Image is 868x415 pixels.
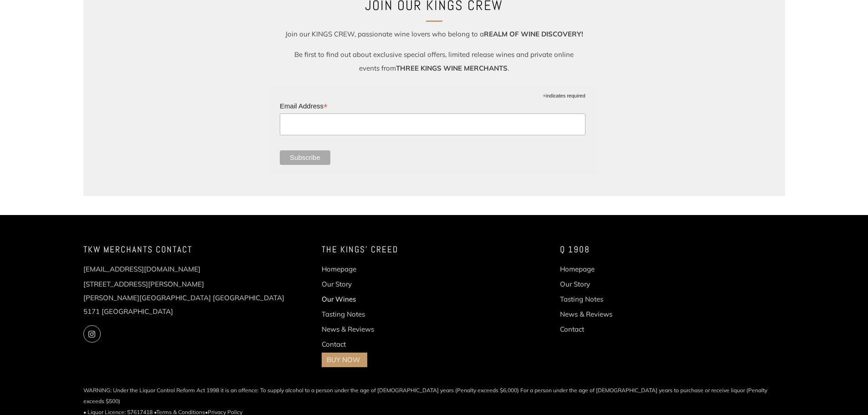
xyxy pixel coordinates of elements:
[322,340,346,348] a: Contact
[560,295,603,303] a: Tasting Notes
[322,242,546,257] h4: The Kings' Creed
[560,242,785,257] h4: Q 1908
[83,265,200,273] a: [EMAIL_ADDRESS][DOMAIN_NAME]
[322,295,356,303] a: Our Wines
[560,310,612,318] a: News & Reviews
[280,99,585,112] label: Email Address
[83,277,308,318] p: [STREET_ADDRESS][PERSON_NAME] [PERSON_NAME][GEOGRAPHIC_DATA] [GEOGRAPHIC_DATA] 5171 [GEOGRAPHIC_D...
[484,30,583,38] strong: REALM OF WINE DISCOVERY!
[322,265,356,273] a: Homepage
[560,325,584,333] a: Contact
[322,310,365,318] a: Tasting Notes
[560,280,590,288] a: Our Story
[322,280,352,288] a: Our Story
[83,385,785,407] span: WARNING: Under the Liquor Control Reform Act 1998 it is an offence: To supply alcohol to a person...
[322,325,374,333] a: News & Reviews
[280,150,330,165] input: Subscribe
[284,48,585,75] p: Be first to find out about exclusive special offers, limited release wines and private online eve...
[396,64,508,72] strong: THREE KINGS WINE MERCHANTS
[83,242,308,257] h4: TKW Merchants Contact
[560,265,595,273] a: Homepage
[327,355,360,364] a: BUY NOW
[284,27,585,41] p: Join our KINGS CREW, passionate wine lovers who belong to a
[280,91,585,99] div: indicates required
